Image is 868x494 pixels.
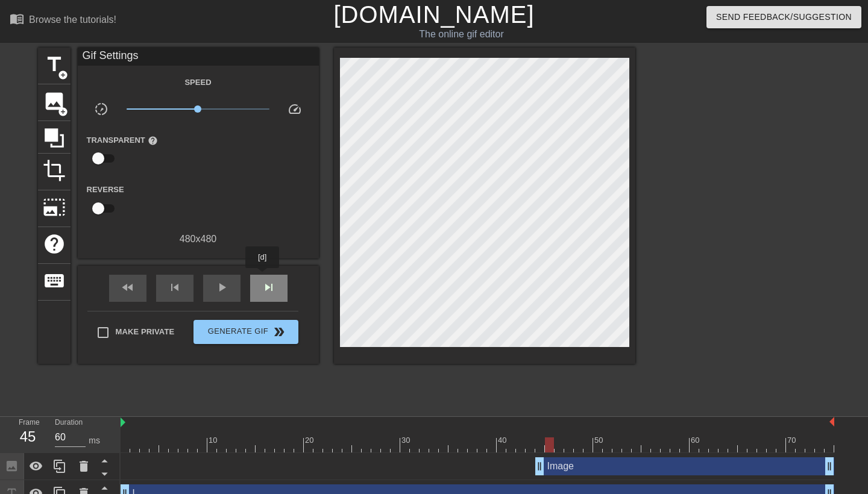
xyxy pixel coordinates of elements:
[787,434,798,446] div: 70
[215,280,229,295] span: play_arrow
[116,326,175,338] span: Make Private
[58,107,68,117] span: add_circle
[43,196,66,219] span: photo_size_select_large
[94,102,108,116] span: slow_motion_video
[288,102,302,116] span: speed
[716,10,852,25] span: Send Feedback/Suggestion
[58,70,68,80] span: add_circle
[55,419,83,427] label: Duration
[43,159,66,182] span: crop
[823,460,835,472] span: drag_handle
[87,184,124,196] label: Reverse
[168,280,182,295] span: skip_previous
[594,434,605,446] div: 50
[305,434,316,446] div: 20
[43,90,66,113] span: image
[184,77,211,89] label: Speed
[78,48,319,66] div: Gif Settings
[262,280,276,295] span: skip_next
[29,14,116,25] div: Browse the tutorials!
[272,325,286,339] span: double_arrow
[19,426,37,448] div: 45
[148,136,158,146] span: help
[295,27,627,42] div: The online gif editor
[533,460,546,472] span: drag_handle
[43,269,66,292] span: keyboard
[198,325,293,339] span: Generate Gif
[121,280,135,295] span: fast_rewind
[89,434,100,447] div: ms
[87,134,158,146] label: Transparent
[401,434,412,446] div: 30
[193,320,298,344] button: Generate Gif
[43,233,66,255] span: help
[691,434,702,446] div: 60
[43,53,66,76] span: title
[10,11,116,30] a: Browse the tutorials!
[78,232,319,246] div: 480 x 480
[333,1,534,28] a: [DOMAIN_NAME]
[498,434,509,446] div: 40
[829,417,834,427] img: bound-end.png
[10,11,24,26] span: menu_book
[209,434,219,446] div: 10
[706,6,861,28] button: Send Feedback/Suggestion
[10,417,46,452] div: Frame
